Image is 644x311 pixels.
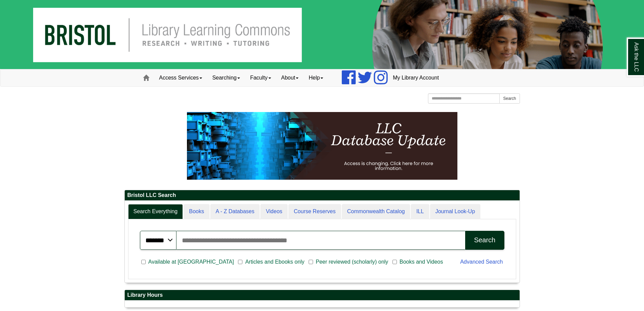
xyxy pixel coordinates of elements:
a: Commonwealth Catalog [342,204,410,219]
div: Search [474,236,495,244]
a: Advanced Search [460,259,503,265]
a: Access Services [154,69,207,86]
a: Books [184,204,209,219]
input: Available at [GEOGRAPHIC_DATA] [141,259,146,265]
a: Searching [207,69,245,86]
input: Peer reviewed (scholarly) only [309,259,313,265]
a: Help [304,69,328,86]
a: Journal Look-Up [430,204,480,219]
span: Books and Videos [397,258,446,266]
input: Books and Videos [392,259,397,265]
a: Faculty [245,69,276,86]
input: Articles and Ebooks only [238,259,242,265]
img: HTML tutorial [187,112,457,180]
span: Peer reviewed (scholarly) only [313,258,391,266]
h2: Library Hours [125,290,520,301]
button: Search [465,231,504,250]
a: ILL [411,204,429,219]
a: A - Z Databases [210,204,260,219]
span: Articles and Ebooks only [242,258,307,266]
a: About [276,69,304,86]
a: Videos [260,204,288,219]
a: Search Everything [128,204,183,219]
span: Available at [GEOGRAPHIC_DATA] [146,258,237,266]
h2: Bristol LLC Search [125,190,520,201]
a: My Library Account [388,69,444,86]
button: Search [499,93,520,104]
a: Course Reserves [288,204,341,219]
